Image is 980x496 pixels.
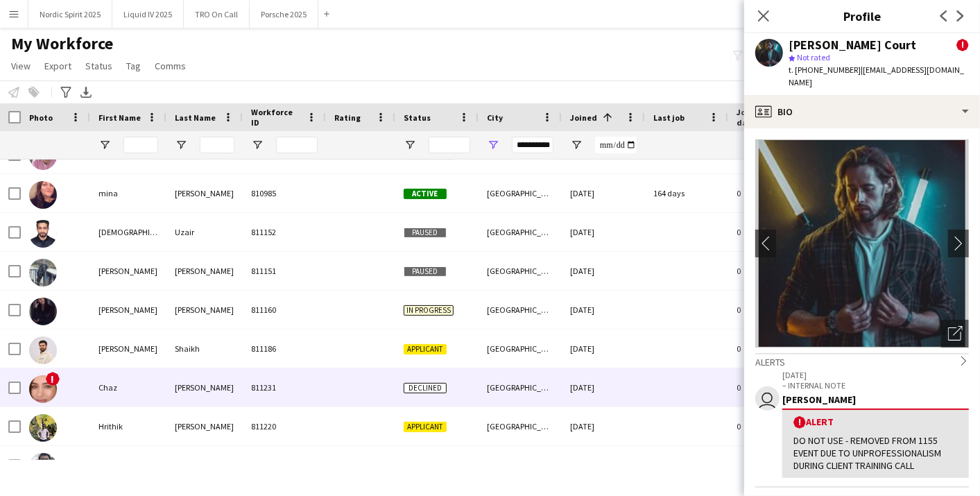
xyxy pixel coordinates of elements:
[404,189,447,199] span: Active
[250,1,318,28] button: Porsche 2025
[90,407,166,445] div: Hrithik
[200,137,234,153] input: Last Name Filter Input
[728,252,818,290] div: 0
[755,353,969,368] div: Alerts
[90,291,166,329] div: [PERSON_NAME]
[123,137,158,153] input: First Name Filter Input
[29,414,57,442] img: Hrithik Nagdev
[653,112,685,123] span: Last job
[90,174,166,212] div: mina
[243,407,326,445] div: 811220
[782,370,969,380] p: [DATE]
[793,416,806,429] span: !
[487,112,503,123] span: City
[243,174,326,212] div: 810985
[479,368,562,407] div: [GEOGRAPHIC_DATA]
[29,259,57,287] img: Saif Hassan
[166,213,243,251] div: Uzair
[78,84,94,101] app-action-btn: Export XLSX
[570,112,597,123] span: Joined
[29,375,57,403] img: Chaz Sehmi
[728,174,818,212] div: 0
[155,60,186,72] span: Comms
[404,266,447,277] span: Paused
[479,252,562,290] div: [GEOGRAPHIC_DATA]
[58,84,74,101] app-action-btn: Advanced filters
[562,174,645,212] div: [DATE]
[744,95,980,128] div: Bio
[728,407,818,445] div: 0
[789,65,861,75] span: t. [PHONE_NUMBER]
[404,112,431,123] span: Status
[166,446,243,484] div: [PERSON_NAME]
[46,372,60,386] span: !
[562,291,645,329] div: [DATE]
[479,213,562,251] div: [GEOGRAPHIC_DATA]
[166,368,243,407] div: [PERSON_NAME]
[782,380,969,391] p: – INTERNAL NOTE
[956,39,969,51] span: !
[29,220,57,248] img: Muhammad Uzair
[404,422,447,432] span: Applicant
[6,57,36,75] a: View
[98,139,111,151] button: Open Filter Menu
[789,39,916,51] div: [PERSON_NAME] Court
[276,137,318,153] input: Workforce ID Filter Input
[562,368,645,407] div: [DATE]
[243,368,326,407] div: 811231
[479,407,562,445] div: [GEOGRAPHIC_DATA]
[166,407,243,445] div: [PERSON_NAME]
[98,112,141,123] span: First Name
[85,60,112,72] span: Status
[479,291,562,329] div: [GEOGRAPHIC_DATA]
[728,213,818,251] div: 0
[645,446,728,484] div: 58 days
[789,65,964,87] span: | [EMAIL_ADDRESS][DOMAIN_NAME]
[11,60,31,72] span: View
[793,434,958,472] div: DO NOT USE - REMOVED FROM 1155 EVENT DUE TO UNPROFESSIONALISM DURING CLIENT TRAINING CALL
[728,330,818,368] div: 0
[29,336,57,364] img: Muzammil Ahmed Shaikh
[728,446,818,484] div: 15
[90,446,166,484] div: [PERSON_NAME]
[28,1,112,28] button: Nordic Spirit 2025
[429,137,470,153] input: Status Filter Input
[404,383,447,393] span: Declined
[44,60,71,72] span: Export
[570,139,583,151] button: Open Filter Menu
[595,137,637,153] input: Joined Filter Input
[39,57,77,75] a: Export
[782,393,969,406] div: [PERSON_NAME]
[166,252,243,290] div: [PERSON_NAME]
[797,52,830,62] span: Not rated
[404,305,454,316] span: In progress
[737,107,793,128] span: Jobs (last 90 days)
[562,446,645,484] div: [DATE]
[334,112,361,123] span: Rating
[512,137,553,153] input: City Filter Input
[175,139,187,151] button: Open Filter Menu
[29,453,57,481] img: Khizar Shahbaz
[404,344,447,354] span: Applicant
[175,112,216,123] span: Last Name
[251,107,301,128] span: Workforce ID
[29,181,57,209] img: mina dilella
[404,139,416,151] button: Open Filter Menu
[479,174,562,212] div: [GEOGRAPHIC_DATA]
[90,213,166,251] div: [DEMOGRAPHIC_DATA]
[112,1,184,28] button: Liquid IV 2025
[562,252,645,290] div: [DATE]
[29,112,53,123] span: Photo
[243,330,326,368] div: 811186
[149,57,191,75] a: Comms
[744,7,980,25] h3: Profile
[562,213,645,251] div: [DATE]
[941,320,969,348] div: Open photos pop-in
[184,1,250,28] button: TRO On Call
[243,446,326,484] div: 811285
[487,139,499,151] button: Open Filter Menu
[479,330,562,368] div: [GEOGRAPHIC_DATA]
[121,57,146,75] a: Tag
[728,368,818,407] div: 0
[645,174,728,212] div: 164 days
